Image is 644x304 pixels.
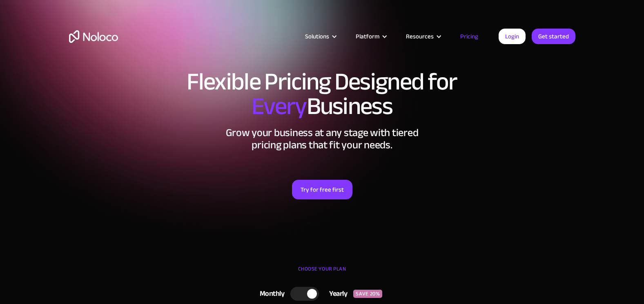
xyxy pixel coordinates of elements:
div: Platform [356,31,379,42]
div: Resources [396,31,450,42]
div: Yearly [319,288,353,300]
a: Pricing [450,31,488,42]
a: Get started [532,29,575,44]
a: home [69,30,118,43]
div: SAVE 20% [353,290,382,298]
h2: Grow your business at any stage with tiered pricing plans that fit your needs. [69,127,575,151]
div: CHOOSE YOUR PLAN [69,263,575,283]
div: Solutions [295,31,345,42]
div: Monthly [250,288,291,300]
a: Try for free first [292,180,352,199]
h1: Flexible Pricing Designed for Business [69,69,575,118]
div: Solutions [305,31,329,42]
div: Resources [406,31,434,42]
a: Login [499,29,526,44]
span: Every [252,83,307,129]
div: Platform [345,31,396,42]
